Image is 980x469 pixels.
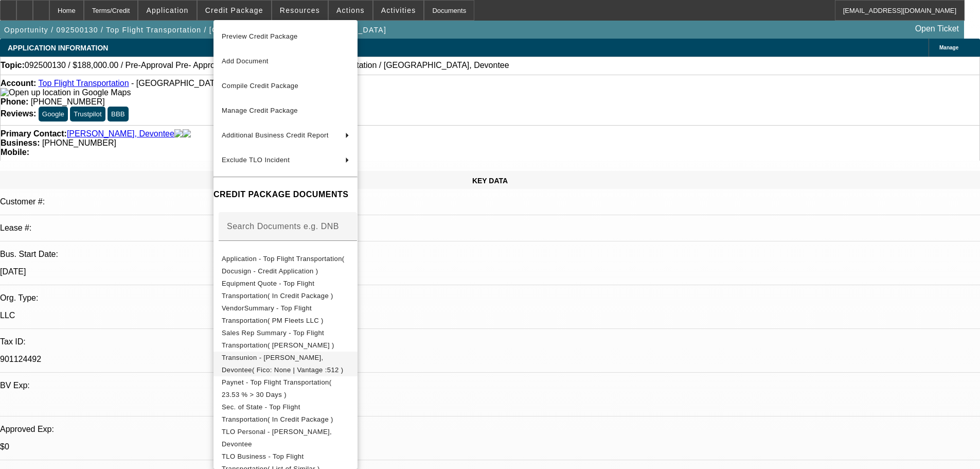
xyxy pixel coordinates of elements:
span: Paynet - Top Flight Transportation( 23.53 % > 30 Days ) [222,378,331,398]
span: Add Document [222,57,269,65]
button: TLO Personal - Delaney, Devontee [213,426,358,450]
span: Sales Rep Summary - Top Flight Transportation( [PERSON_NAME] ) [222,329,334,349]
button: Sales Rep Summary - Top Flight Transportation( Bush, Dante ) [213,327,358,352]
span: Sec. of State - Top Flight Transportation( In Credit Package ) [222,403,333,423]
span: Transunion - [PERSON_NAME], Devontee( Fico: None | Vantage :512 ) [222,354,343,374]
button: Transunion - Delaney, Devontee( Fico: None | Vantage :512 ) [213,352,358,376]
button: Paynet - Top Flight Transportation( 23.53 % > 30 Days ) [213,376,358,401]
button: VendorSummary - Top Flight Transportation( PM Fleets LLC ) [213,302,358,327]
span: Application - Top Flight Transportation( Docusign - Credit Application ) [222,255,345,275]
h4: CREDIT PACKAGE DOCUMENTS [213,188,358,201]
button: Application - Top Flight Transportation( Docusign - Credit Application ) [213,253,358,277]
span: Preview Credit Package [222,32,298,40]
span: TLO Personal - [PERSON_NAME], Devontee [222,428,332,448]
mat-label: Search Documents e.g. DNB [227,222,339,231]
span: Manage Credit Package [222,107,298,114]
span: Additional Business Credit Report [222,131,329,139]
span: Equipment Quote - Top Flight Transportation( In Credit Package ) [222,280,333,300]
button: Equipment Quote - Top Flight Transportation( In Credit Package ) [213,277,358,302]
button: Sec. of State - Top Flight Transportation( In Credit Package ) [213,401,358,426]
span: Exclude TLO Incident [222,156,290,164]
span: VendorSummary - Top Flight Transportation( PM Fleets LLC ) [222,304,324,324]
span: Compile Credit Package [222,82,298,90]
